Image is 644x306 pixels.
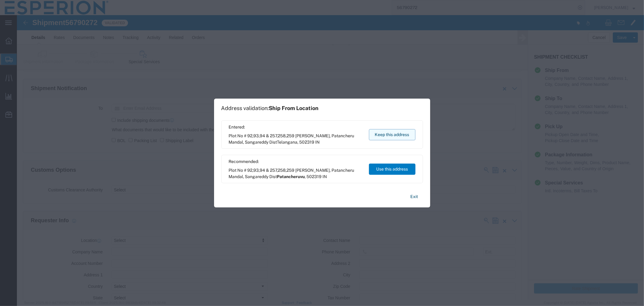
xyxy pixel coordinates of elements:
span: 502319 [300,140,315,145]
span: Ship From Location [269,105,319,111]
button: Use this address [369,164,415,175]
span: IN [316,140,320,145]
button: Exit [406,191,423,202]
span: Recommended: [229,158,363,165]
h1: Address validation: [221,105,319,112]
button: Keep this address [369,129,415,140]
span: Plot No # 92,93,94 & 257,258,259 [PERSON_NAME], Patancheru Mandal, Sangareddy Dist , [229,133,363,145]
span: IN [323,174,327,179]
span: Telangana [277,140,298,145]
span: Patancheruvu [277,174,305,179]
span: 502319 [307,174,322,179]
span: Plot No # 92,93,94 & 257,258,259 [PERSON_NAME], Patancheru Mandal, Sangareddy Dist , [229,167,363,180]
span: Entered: [229,124,363,130]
